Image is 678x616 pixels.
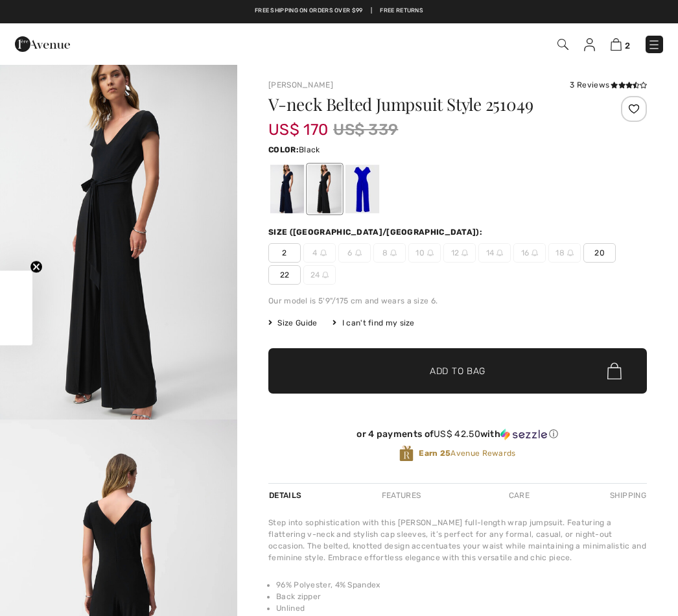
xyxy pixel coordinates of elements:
[268,317,317,329] span: Size Guide
[338,243,371,263] span: 6
[513,243,546,263] span: 16
[373,243,406,263] span: 8
[255,6,363,16] a: Free shipping on orders over $99
[268,265,301,285] span: 22
[371,6,372,16] span: |
[308,165,342,213] div: Black
[584,38,595,51] img: My Info
[268,517,647,563] div: Step into sophistication with this [PERSON_NAME] full-length wrap jumpsuit. Featuring a flatterin...
[607,484,647,507] div: Shipping
[268,80,333,89] a: [PERSON_NAME]
[270,165,304,213] div: Midnight Blue
[268,96,584,113] h1: V-neck Belted Jumpsuit Style 251049
[276,591,647,602] li: Back zipper
[419,449,450,458] strong: Earn 25
[532,250,538,256] img: ring-m.svg
[355,250,362,256] img: ring-m.svg
[390,250,397,256] img: ring-m.svg
[345,165,379,213] div: Royal Sapphire 163
[434,429,480,440] span: US$ 42.50
[371,484,432,507] div: Features
[408,243,441,263] span: 10
[427,250,434,256] img: ring-m.svg
[570,79,647,91] div: 3 Reviews
[268,348,647,394] button: Add to Bag
[15,31,70,57] img: 1ère Avenue
[268,226,485,238] div: Size ([GEOGRAPHIC_DATA]/[GEOGRAPHIC_DATA]):
[648,38,660,51] img: Menu
[399,445,414,462] img: Avenue Rewards
[30,261,43,274] button: Close teaser
[333,317,414,329] div: I can't find my size
[268,145,299,154] span: Color:
[268,429,647,440] div: or 4 payments of with
[557,39,568,50] img: Search
[303,243,336,263] span: 4
[276,602,647,614] li: Unlined
[268,295,647,307] div: Our model is 5'9"/175 cm and wears a size 6.
[276,579,647,591] li: 96% Polyester, 4% Spandex
[419,447,515,459] span: Avenue Rewards
[15,37,70,49] a: 1ère Avenue
[443,243,476,263] span: 12
[497,250,503,256] img: ring-m.svg
[268,243,301,263] span: 2
[430,364,485,378] span: Add to Bag
[583,243,616,263] span: 20
[625,41,630,51] span: 2
[478,243,511,263] span: 14
[380,6,423,16] a: Free Returns
[462,250,468,256] img: ring-m.svg
[567,250,574,256] img: ring-m.svg
[320,250,327,256] img: ring-m.svg
[498,484,541,507] div: Care
[611,36,630,52] a: 2
[607,362,622,379] img: Bag.svg
[268,429,647,445] div: or 4 payments ofUS$ 42.50withSezzle Click to learn more about Sezzle
[303,265,336,285] span: 24
[322,272,329,278] img: ring-m.svg
[268,108,328,139] span: US$ 170
[299,145,320,154] span: Black
[268,484,305,507] div: Details
[611,38,622,51] img: Shopping Bag
[548,243,581,263] span: 18
[500,429,547,440] img: Sezzle
[333,118,398,141] span: US$ 339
